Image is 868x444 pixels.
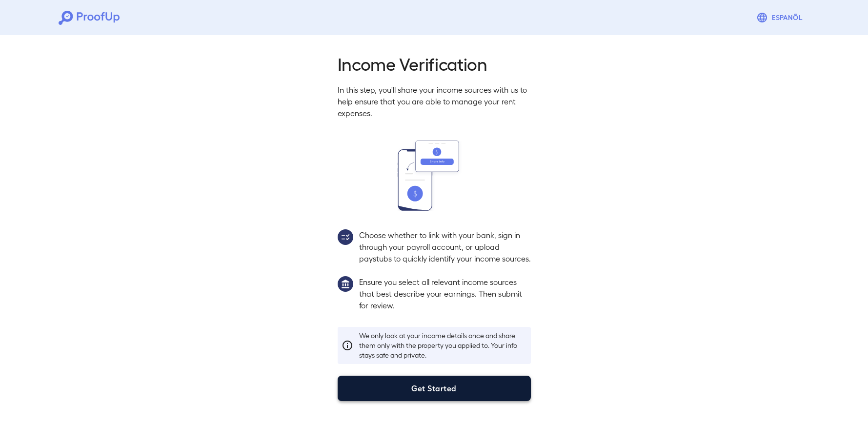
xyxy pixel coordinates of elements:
[338,53,531,74] h2: Income Verification
[338,376,531,401] button: Get Started
[359,331,527,360] p: We only look at your income details once and share them only with the property you applied to. Yo...
[398,141,471,211] img: transfer_money.svg
[359,229,531,264] p: Choose whether to link with your bank, sign in through your payroll account, or upload paystubs t...
[752,8,809,27] button: Espanõl
[359,276,531,311] p: Ensure you select all relevant income sources that best describe your earnings. Then submit for r...
[338,229,353,245] img: group2.svg
[338,276,353,292] img: group1.svg
[338,84,531,119] p: In this step, you'll share your income sources with us to help ensure that you are able to manage...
